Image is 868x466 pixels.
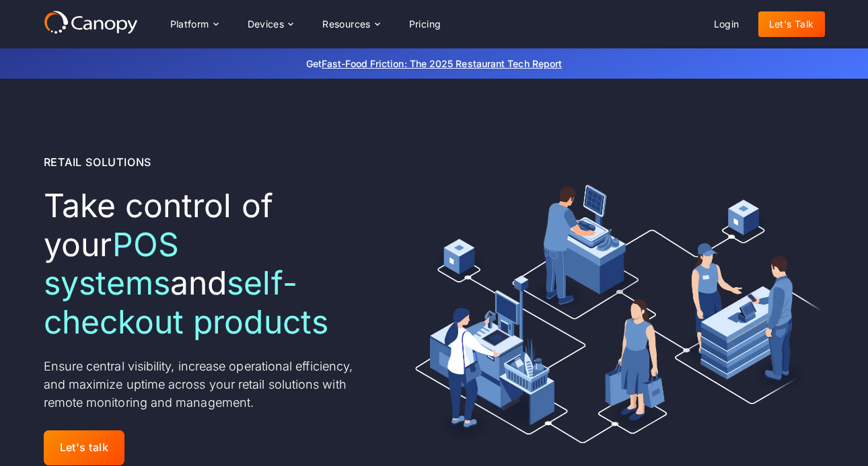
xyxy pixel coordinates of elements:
div: Devices [248,20,285,29]
a: Fast-Food Friction: The 2025 Restaurant Tech Report [322,58,562,69]
em: self-checkout products [44,263,328,342]
p: Get [104,56,764,71]
div: Let's talk [60,441,109,454]
a: Login [703,11,750,37]
h1: Take control of your and [44,186,374,341]
div: Resources [322,20,371,29]
p: Ensure central visibility, increase operational efficiency, and maximize uptime across your retai... [44,357,374,412]
em: POS systems [44,225,180,303]
div: Platform [170,20,209,29]
a: Let's Talk [758,11,825,37]
a: Let's talk [44,430,125,465]
div: Retail Solutions [44,154,152,170]
a: Pricing [398,11,452,37]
